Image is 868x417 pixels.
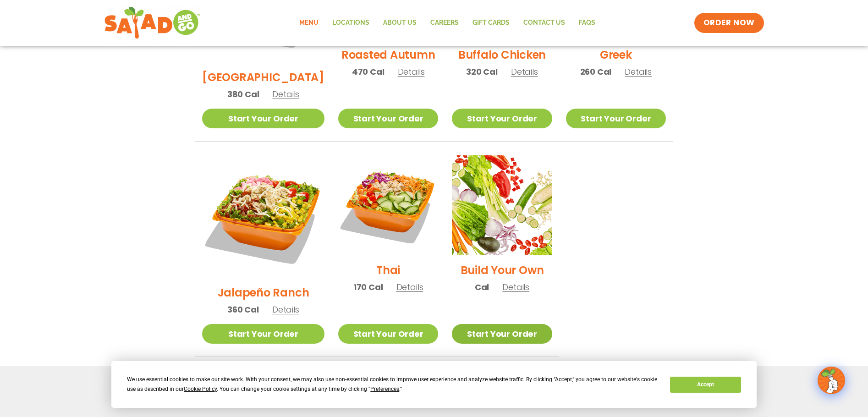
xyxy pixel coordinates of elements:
a: ORDER NOW [694,13,764,33]
h2: Greek [600,47,632,63]
h2: Roasted Autumn [341,47,435,63]
span: 260 Cal [580,66,612,78]
h2: Buffalo Chicken [458,47,546,63]
a: Contact Us [516,12,572,33]
a: Menu [292,12,325,33]
a: GIFT CARDS [466,12,516,33]
span: ORDER NOW [703,17,755,28]
img: new-SAG-logo-768×292 [104,5,201,41]
span: 170 Cal [353,281,383,293]
span: Cookie Policy [184,386,217,392]
a: Start Your Order [202,109,324,128]
span: 360 Cal [227,303,259,316]
span: Preferences [370,386,399,392]
span: Details [511,66,538,77]
span: Details [625,66,652,77]
a: FAQs [572,12,602,33]
span: 320 Cal [466,66,498,78]
a: About Us [376,12,423,33]
span: Cal [475,281,489,293]
a: Locations [325,12,376,33]
span: Details [272,88,299,100]
h2: Thai [376,262,400,278]
nav: Menu [292,12,602,33]
button: Accept [670,377,741,393]
a: Start Your Order [338,109,438,128]
a: Start Your Order [566,109,666,128]
span: Details [502,281,529,293]
span: Details [396,281,423,293]
span: 380 Cal [227,88,259,100]
span: Details [398,66,425,77]
span: Details [272,304,299,315]
h2: Build Your Own [461,262,544,278]
img: wpChatIcon [819,368,844,393]
a: Start Your Order [452,324,552,344]
img: Product photo for Thai Salad [338,155,438,255]
div: We use essential cookies to make our site work. With your consent, we may also use non-essential ... [127,375,659,394]
a: Start Your Order [202,324,324,344]
h2: Jalapeño Ranch [218,285,309,301]
img: Product photo for Build Your Own [452,155,552,255]
span: 470 Cal [352,66,385,78]
a: Start Your Order [338,324,438,344]
a: Careers [423,12,466,33]
img: Product photo for Jalapeño Ranch Salad [202,155,324,278]
h2: [GEOGRAPHIC_DATA] [202,69,324,85]
a: Start Your Order [452,109,552,128]
div: Cookie Consent Prompt [111,361,757,408]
